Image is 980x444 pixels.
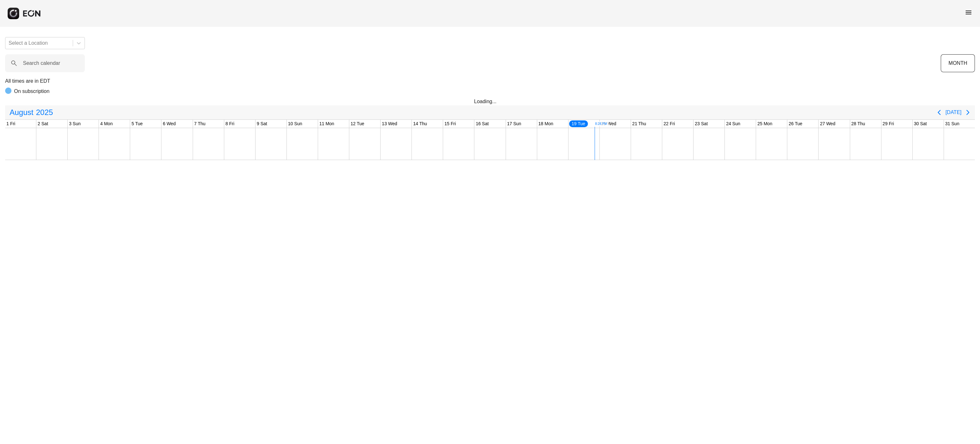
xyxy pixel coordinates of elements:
[287,120,303,128] div: 10 Sun
[631,120,647,128] div: 21 Thu
[756,120,774,128] div: 25 Mon
[193,120,207,128] div: 7 Thu
[130,120,144,128] div: 5 Tue
[381,120,398,128] div: 13 Wed
[850,120,866,128] div: 28 Thu
[474,98,506,105] div: Loading...
[256,120,269,128] div: 9 Sat
[961,106,974,119] button: Next page
[787,120,804,128] div: 26 Tue
[600,120,618,128] div: 20 Wed
[819,120,836,128] div: 27 Wed
[5,120,17,128] div: 1 Fri
[35,106,54,119] span: 2025
[537,120,555,128] div: 18 Mon
[36,120,49,128] div: 2 Sat
[944,120,961,128] div: 31 Sun
[506,120,523,128] div: 17 Sun
[965,9,972,16] span: menu
[14,88,49,95] p: On subscription
[412,120,428,128] div: 14 Thu
[694,120,709,128] div: 23 Sat
[913,120,928,128] div: 30 Sat
[725,120,741,128] div: 24 Sun
[6,106,57,119] button: August2025
[161,120,177,128] div: 6 Wed
[318,120,336,128] div: 11 Mon
[568,120,589,128] div: 19 Tue
[662,120,676,128] div: 22 Fri
[224,120,236,128] div: 8 Fri
[474,120,490,128] div: 16 Sat
[881,120,895,128] div: 29 Fri
[443,120,457,128] div: 15 Fri
[99,120,114,128] div: 4 Mon
[946,107,961,118] button: [DATE]
[5,77,975,85] p: All times are in EDT
[933,106,946,119] button: Previous page
[349,120,366,128] div: 12 Tue
[68,120,82,128] div: 3 Sun
[941,54,975,72] button: MONTH
[23,59,60,67] label: Search calendar
[8,106,35,119] span: August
